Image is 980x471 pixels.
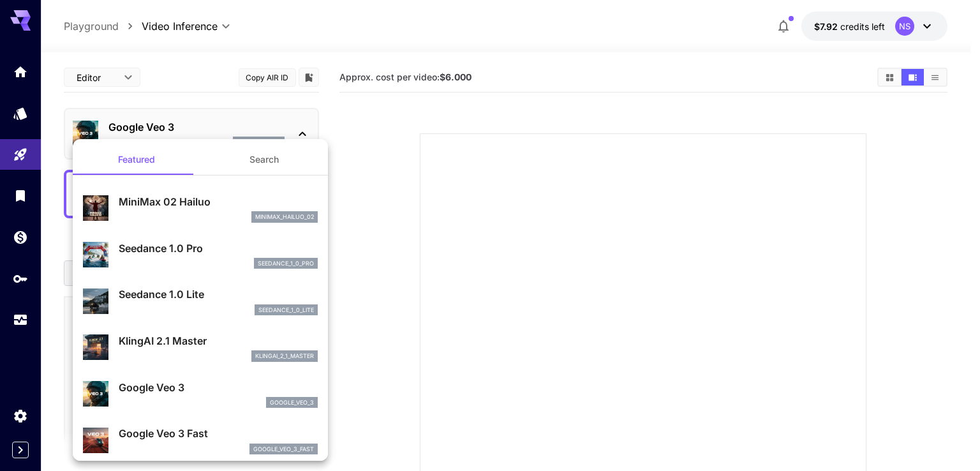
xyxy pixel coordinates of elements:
[119,426,318,441] p: Google Veo 3 Fast
[119,287,318,302] p: Seedance 1.0 Lite
[255,352,314,361] p: klingai_2_1_master
[258,259,314,268] p: seedance_1_0_pro
[119,380,318,395] p: Google Veo 3
[200,144,328,175] button: Search
[258,306,314,315] p: seedance_1_0_lite
[83,421,318,460] div: Google Veo 3 Fastgoogle_veo_3_fast
[119,241,318,256] p: Seedance 1.0 Pro
[83,328,318,367] div: KlingAI 2.1 Masterklingai_2_1_master
[83,375,318,414] div: Google Veo 3google_veo_3
[255,213,314,221] p: minimax_hailuo_02
[270,398,314,407] p: google_veo_3
[83,189,318,228] div: MiniMax 02 Hailuominimax_hailuo_02
[119,194,318,209] p: MiniMax 02 Hailuo
[83,281,318,320] div: Seedance 1.0 Liteseedance_1_0_lite
[73,144,200,175] button: Featured
[83,235,318,274] div: Seedance 1.0 Proseedance_1_0_pro
[253,445,314,454] p: google_veo_3_fast
[119,333,318,348] p: KlingAI 2.1 Master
